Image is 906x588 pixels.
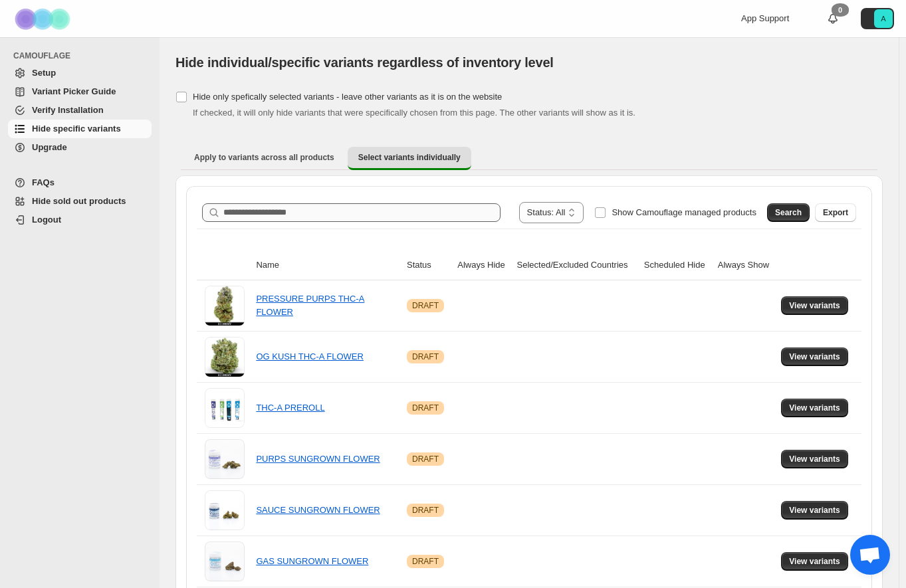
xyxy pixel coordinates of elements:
span: If checked, it will only hide variants that were specifically chosen from this page. The other va... [193,108,635,118]
img: SAUCE SUNGROWN FLOWER [205,490,245,530]
th: Name [252,250,403,280]
a: Variant Picker Guide [8,82,152,101]
th: Status [403,250,453,280]
img: OG KUSH THC-A FLOWER [205,337,245,377]
a: PRESSURE PURPS THC-A FLOWER [256,294,364,317]
button: View variants [781,347,848,366]
span: View variants [789,505,840,516]
a: 0 [826,12,840,25]
img: GAS SUNGROWN FLOWER [205,541,245,581]
a: THC-A PREROLL [256,403,324,413]
a: Hide specific variants [8,120,152,138]
span: Export [823,207,848,218]
button: View variants [781,296,848,315]
span: Variant Picker Guide [32,86,116,96]
a: PURPS SUNGROWN FLOWER [256,454,380,464]
button: Select variants individually [348,147,471,170]
span: App Support [741,13,789,23]
span: DRAFT [412,505,439,516]
span: DRAFT [412,300,439,311]
th: Selected/Excluded Countries [513,250,640,280]
span: DRAFT [412,403,439,413]
img: PRESSURE PURPS THC-A FLOWER [205,286,245,326]
span: Show Camouflage managed products [612,207,756,217]
span: Hide individual/specific variants regardless of inventory level [175,55,554,70]
span: Setup [32,68,56,78]
img: THC-A PREROLL [205,388,245,428]
span: View variants [789,454,840,464]
button: Apply to variants across all products [183,147,345,168]
span: DRAFT [412,454,439,464]
a: Upgrade [8,138,152,157]
th: Always Show [714,250,777,280]
button: View variants [781,450,848,468]
button: View variants [781,501,848,520]
a: Hide sold out products [8,192,152,211]
button: Avatar with initials A [861,8,894,29]
span: DRAFT [412,351,439,362]
a: Verify Installation [8,101,152,120]
div: Open chat [850,535,890,575]
img: PURPS SUNGROWN FLOWER [205,439,245,479]
a: FAQs [8,173,152,192]
a: GAS SUNGROWN FLOWER [256,556,368,566]
a: Setup [8,64,152,82]
span: Hide only spefically selected variants - leave other variants as it is on the website [193,92,502,102]
span: Apply to variants across all products [194,152,334,163]
span: FAQs [32,177,55,187]
div: 0 [832,3,849,17]
a: Logout [8,211,152,229]
span: Select variants individually [358,152,461,163]
a: SAUCE SUNGROWN FLOWER [256,505,380,515]
span: Verify Installation [32,105,104,115]
button: View variants [781,399,848,417]
span: DRAFT [412,556,439,567]
button: Export [815,203,856,222]
span: Upgrade [32,142,67,152]
th: Scheduled Hide [640,250,714,280]
button: View variants [781,552,848,571]
a: OG KUSH THC-A FLOWER [256,351,364,361]
span: View variants [789,403,840,413]
img: Camouflage [11,1,77,37]
span: View variants [789,556,840,567]
span: View variants [789,300,840,311]
span: CAMOUFLAGE [13,50,153,61]
span: View variants [789,351,840,362]
span: Logout [32,215,61,225]
th: Always Hide [453,250,512,280]
span: Hide sold out products [32,196,126,206]
span: Search [775,207,802,218]
button: Search [767,203,810,222]
span: Avatar with initials A [874,9,893,28]
span: Hide specific variants [32,124,121,134]
text: A [881,15,886,23]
